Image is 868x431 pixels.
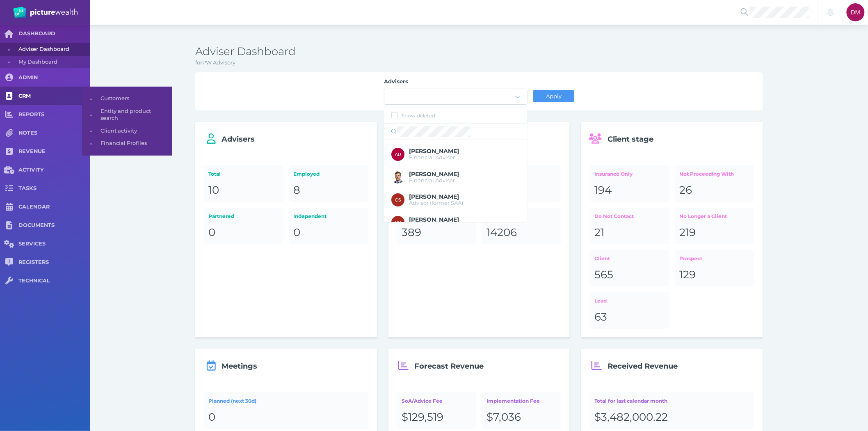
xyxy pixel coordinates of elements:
[18,43,87,56] span: Adviser Dashboard
[402,226,472,240] div: 389
[542,93,565,99] span: Apply
[595,255,610,261] span: Client
[204,208,283,244] a: Partnered0
[533,90,574,102] button: Apply
[18,30,90,37] span: DASHBOARD
[392,216,405,229] div: David Parry
[289,208,368,244] a: Independent0
[851,9,861,16] span: DM
[13,7,78,18] img: PW
[415,362,484,371] span: Forecast Revenue
[18,74,90,81] span: ADMIN
[680,226,750,240] div: 219
[680,255,703,261] span: Prospect
[18,167,90,174] span: ACTIVITY
[294,213,327,219] span: Independent
[18,222,90,229] span: DOCUMENTS
[204,165,283,202] a: Total10
[595,298,607,304] span: Lead
[294,171,320,177] span: Employed
[195,59,763,67] p: for PW Advisory
[18,93,90,100] span: CRM
[18,148,90,155] span: REVENUE
[595,310,665,324] div: 63
[409,199,464,206] span: Advisor (former SAA)
[208,183,279,197] div: 10
[18,185,90,192] span: TASKS
[409,147,459,155] span: Amber Dawson
[289,165,368,202] a: Employed8
[82,138,101,149] span: •
[409,154,455,160] span: Financial Adviser
[608,135,653,144] span: Client stage
[392,170,405,183] img: Brad Bond
[208,398,256,404] span: Planned (next 30d)
[595,213,634,219] span: Do Not Contact
[395,220,402,225] span: DP
[487,410,557,424] div: $7,036
[590,392,754,429] a: Total for last calendar month$3,482,000.22
[18,241,90,248] span: SERVICES
[397,208,476,244] a: Active389
[208,226,279,240] div: 0
[294,226,364,240] div: 0
[409,177,455,183] span: Financial Adviser
[222,362,257,371] span: Meetings
[409,193,459,200] span: Christian Stanger
[392,148,405,161] div: Amber Dawson
[402,112,436,119] span: Show deleted
[294,183,364,197] div: 8
[208,410,363,424] div: 0
[384,78,528,89] label: Advisers
[18,204,90,211] span: CALENDAR
[595,398,668,404] span: Total for last calendar month
[847,3,865,21] div: Dee Molloy
[82,110,101,120] span: •
[397,392,476,429] a: SoA/Advice Fee$129,519
[101,92,169,105] span: Customers
[395,152,402,157] span: AD
[101,137,169,150] span: Financial Profiles
[195,45,763,59] h3: Adviser Dashboard
[595,226,665,240] div: 21
[680,213,727,219] span: No Longer a Client
[409,170,459,178] span: Brad Bond
[82,92,172,105] a: •Customers
[208,213,234,219] span: Partnered
[222,135,255,144] span: Advisers
[18,259,90,266] span: REGISTERS
[402,398,443,404] span: SoA/Advice Fee
[487,398,540,404] span: Implementation Fee
[82,94,101,104] span: •
[18,130,90,137] span: NOTES
[18,111,90,118] span: REPORTS
[204,392,368,429] a: Planned (next 30d)0
[680,268,750,282] div: 129
[18,56,87,69] span: My Dashboard
[395,197,402,202] span: CS
[595,410,750,424] div: $3,482,000.22
[82,126,101,136] span: •
[608,362,678,371] span: Received Revenue
[595,183,665,197] div: 194
[392,193,405,206] div: Christian Stanger
[82,125,172,138] a: •Client activity
[595,171,633,177] span: Insurance Only
[482,392,561,429] a: Implementation Fee$7,036
[82,137,172,150] a: •Financial Profiles
[101,125,169,138] span: Client activity
[487,226,557,240] div: 14206
[82,105,172,124] a: •Entity and product search
[18,277,90,284] span: TECHNICAL
[680,183,750,197] div: 26
[595,268,665,282] div: 565
[409,216,459,223] span: David Parry
[101,105,169,124] span: Entity and product search
[208,171,221,177] span: Total
[680,171,734,177] span: Not Proceeding With
[402,410,472,424] div: $129,519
